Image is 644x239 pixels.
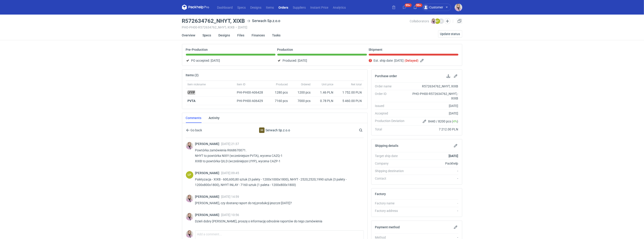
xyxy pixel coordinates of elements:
span: Item nickname [188,83,206,86]
span: [DATE] 14:59 [221,195,239,198]
em: ( [405,59,406,62]
button: Edit shipping details [453,143,458,148]
em: ) [418,59,419,62]
span: [PERSON_NAME] [195,213,221,217]
div: 5 460.00 PLN [337,99,362,103]
a: Comments [186,113,202,123]
span: [PERSON_NAME] [195,142,221,146]
figcaption: SS [259,127,265,133]
figcaption: ŁP [435,18,440,24]
div: PHI-PH00-A06429 [237,99,268,103]
div: [DATE] [408,104,458,108]
span: Go back [190,129,202,132]
div: Factory address [375,208,408,213]
div: 1.46 PLN [314,90,333,95]
span: • [236,25,237,29]
a: LYYP [188,91,195,94]
figcaption: IK [439,18,444,24]
div: Łukasz Postawa [186,171,193,179]
a: Instant Price [308,5,331,10]
div: Target ship date [375,154,408,158]
img: Klaudia Wiśniewska [186,213,193,221]
a: Tasks [272,30,281,40]
button: 99+ [401,4,408,11]
a: Dashboard [215,5,235,10]
a: Duplicate [457,18,462,24]
div: Company [375,161,408,166]
div: 1 752.00 PLN [337,90,362,95]
div: PO accepted: [186,58,275,63]
a: PVTA [188,99,196,103]
img: Klaudia Wiśniewska [431,18,436,24]
div: Order name [375,84,408,89]
button: Update status [438,30,462,38]
span: 8440 / 8200 pcs ( ) [428,119,458,124]
a: Files [237,30,245,40]
a: Specs [235,5,248,10]
button: 99+ [412,4,419,11]
div: 7 212.00 PLN [408,127,458,132]
div: 0.78 PLN [314,99,333,103]
button: Edit payment method [453,224,458,230]
div: Packhelp [408,161,458,166]
strong: [DATE] [449,154,458,158]
div: R572634762_NHYT, XIXB [408,84,458,89]
img: Klaudia Wiśniewska [186,142,193,150]
span: Ordered [301,83,311,86]
a: Activity [209,113,220,123]
div: Customer [423,5,443,10]
div: - [408,169,458,173]
p: Shipment [369,48,383,51]
h2: Purchase order [375,74,397,78]
p: Paletyzacja - XIXB - 600,600,80 sztuk (3 palety - 1200x1000x1800), NHYT - 2520,2520,1990 sztuk (3... [195,177,360,188]
button: Edit purchase order [453,73,458,79]
a: Items [264,5,276,10]
a: Specs [203,30,211,40]
h2: Payment method [375,225,400,229]
span: [DATE] [211,58,220,63]
div: Serwach Sp.z.o.o [247,18,280,24]
span: Net total [351,83,362,86]
span: Collaborators [410,19,429,23]
span: [PERSON_NAME] [195,195,221,198]
span: [DATE] 09:45 [221,171,239,175]
div: Production Deviation [375,119,408,124]
button: Edit estimated shipping date [420,58,425,63]
div: - [408,176,458,181]
p: Dzień dobry [PERSON_NAME], proszę o informację odnośnie raportów do tego zamówienia [195,219,360,224]
img: Klaudia Wiśniewska [455,4,462,11]
div: Shipping destination [375,169,408,173]
a: Analytics [331,5,348,10]
span: Update status [440,32,460,36]
img: Klaudia Wiśniewska [186,195,193,202]
a: Designs [219,30,230,40]
span: 4% [453,119,457,123]
div: 7000 pcs [290,97,313,105]
p: [PERSON_NAME], czy dostanę raport do tej produkcji jeszcze [DATE]? [195,200,360,206]
button: Download PO [446,73,451,79]
span: [DATE] 10:56 [221,213,239,217]
span: [PERSON_NAME] [195,171,221,175]
p: Production [277,48,293,51]
div: PHO-PH00-R572634762_NHYT,-XIXB [408,92,458,101]
div: Produced: [277,58,367,63]
button: Customer [422,4,455,11]
button: Go back [186,127,202,133]
div: 1200 pcs [290,88,313,97]
img: Klaudia Wiśniewska [186,230,193,238]
div: [DATE] [408,111,458,116]
div: - [408,208,458,213]
div: Serwach Sp.z.o.o [259,127,265,133]
div: Issued [375,104,408,108]
div: 1280 pcs [269,88,290,97]
a: Designs [248,5,264,10]
a: Finances [252,30,265,40]
p: Pre-Production [186,48,208,51]
input: Search [358,127,373,133]
svg: Packhelp Pro [182,5,209,10]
